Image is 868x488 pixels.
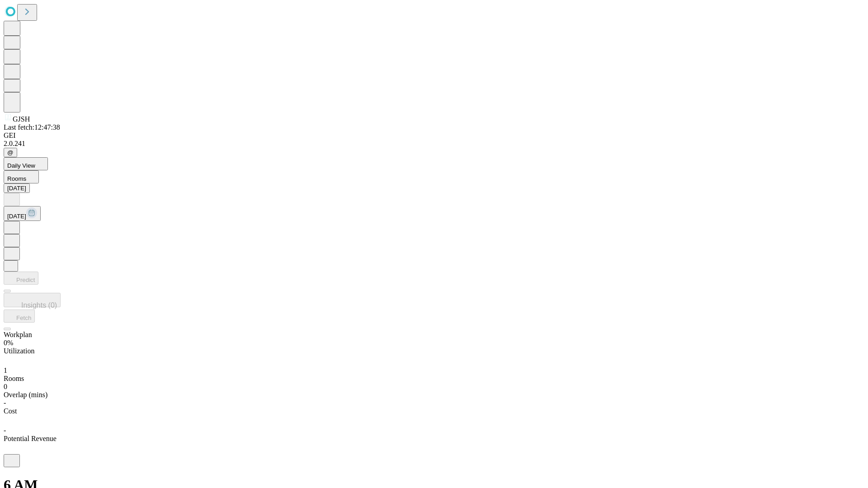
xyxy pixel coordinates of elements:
div: 2.0.241 [4,140,864,148]
button: @ [4,148,17,157]
span: Potential Revenue [4,435,57,442]
span: Overlap (mins) [4,391,47,399]
div: GEI [4,131,864,140]
span: Rooms [4,375,24,382]
span: Rooms [7,175,26,182]
span: 0% [4,339,13,347]
span: Workplan [4,331,32,338]
span: - [4,427,6,434]
button: [DATE] [4,183,30,193]
button: Fetch [4,310,35,323]
button: Insights (0) [4,293,61,307]
button: [DATE] [4,206,41,221]
span: @ [7,149,14,156]
span: Cost [4,407,17,415]
span: [DATE] [7,213,26,220]
span: - [4,399,6,407]
span: 0 [4,383,7,390]
span: Last fetch: 12:47:38 [4,123,60,131]
span: GJSH [13,115,30,123]
span: Daily View [7,162,35,169]
span: 1 [4,366,7,374]
button: Daily View [4,157,48,170]
span: Utilization [4,347,34,355]
span: Insights (0) [21,301,57,309]
button: Predict [4,272,38,285]
button: Rooms [4,170,39,183]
